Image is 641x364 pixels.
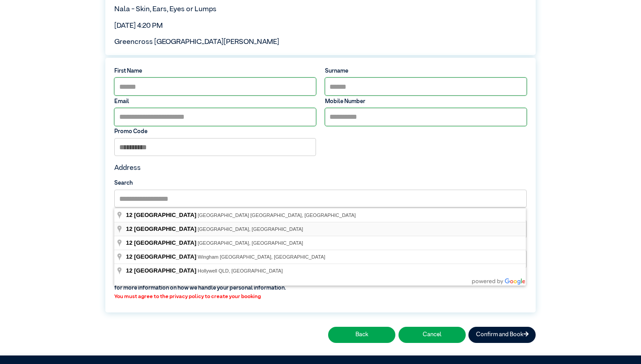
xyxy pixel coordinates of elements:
span: Nala - Skin, Ears, Eyes or Lumps [114,6,217,13]
span: [GEOGRAPHIC_DATA] [134,267,196,274]
span: 12 [126,253,132,260]
h4: Address [114,164,527,173]
span: 12 [126,225,132,232]
label: Email [114,97,316,106]
span: 12 [126,212,132,218]
span: [GEOGRAPHIC_DATA] [GEOGRAPHIC_DATA], [GEOGRAPHIC_DATA] [198,212,356,218]
span: 12 [126,267,132,274]
label: You must agree to the privacy policy to create your booking [114,293,527,301]
span: Wingham [GEOGRAPHIC_DATA], [GEOGRAPHIC_DATA] [198,254,325,260]
span: Hollywell QLD, [GEOGRAPHIC_DATA] [198,268,283,273]
span: 12 [126,239,132,246]
span: [GEOGRAPHIC_DATA] [134,239,196,246]
span: [GEOGRAPHIC_DATA] [134,225,196,232]
label: Promo Code [114,127,316,136]
label: Surname [325,67,527,75]
span: [DATE] 4:20 PM [114,22,163,30]
button: Cancel [398,327,466,342]
button: Back [328,327,395,342]
label: First Name [114,67,316,75]
span: [GEOGRAPHIC_DATA], [GEOGRAPHIC_DATA] [198,226,303,232]
span: [GEOGRAPHIC_DATA] [134,212,196,218]
label: Search [114,179,527,187]
button: Confirm and Book [468,327,536,342]
span: Greencross [GEOGRAPHIC_DATA][PERSON_NAME] [114,39,279,46]
label: Mobile Number [325,97,527,106]
label: I agree to the . We collect the information you provide on this form to process and contact you a... [110,269,531,303]
span: [GEOGRAPHIC_DATA] [134,253,196,260]
input: Search by Suburb [114,190,527,208]
span: [GEOGRAPHIC_DATA], [GEOGRAPHIC_DATA] [198,240,303,246]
